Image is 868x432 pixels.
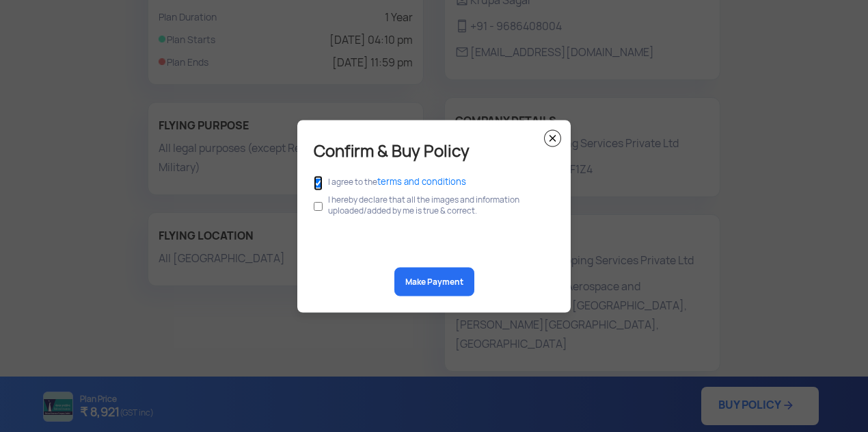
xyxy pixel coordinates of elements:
[394,267,474,296] button: Make Payment
[314,136,554,164] h5: Confirm & Buy Policy
[328,194,549,216] label: I hereby declare that all the images and information uploaded/added by me is true & correct.
[328,176,466,187] label: I agree to the
[544,129,561,147] img: close
[377,175,466,187] span: terms and conditions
